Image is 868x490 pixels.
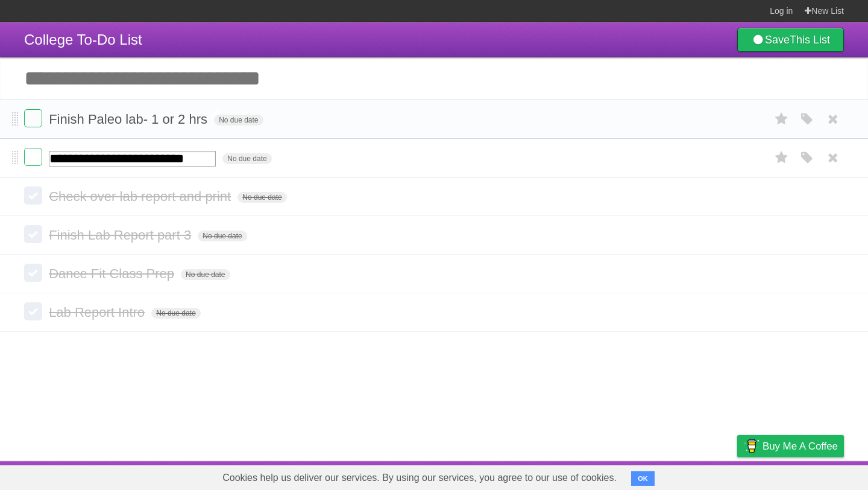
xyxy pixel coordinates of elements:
a: Suggest a feature [768,464,844,487]
span: Dance Fit Class Prep [49,266,177,281]
span: Finish Paleo lab- 1 or 2 hrs [49,112,210,127]
span: No due date [181,269,230,280]
a: Privacy [722,464,753,487]
span: Check over lab report and print [49,189,234,204]
label: Done [24,264,42,282]
img: Buy me a coffee [743,436,759,456]
span: Buy me a coffee [763,436,838,457]
a: Buy me a coffee [737,435,844,457]
span: College To-Do List [24,31,142,48]
label: Done [24,302,42,320]
label: Done [24,109,42,127]
label: Star task [770,109,793,129]
span: No due date [222,153,271,164]
span: Lab Report Intro [49,305,148,320]
label: Done [24,225,42,243]
a: About [577,464,602,487]
button: OK [631,471,655,486]
a: Developers [617,464,665,487]
label: Star task [770,148,793,168]
span: Finish Lab Report part 3 [49,227,194,243]
span: No due date [214,115,263,126]
label: Done [24,148,42,166]
span: No due date [237,192,286,203]
span: No due date [151,308,200,319]
a: SaveThis List [737,28,844,52]
b: This List [790,34,830,46]
span: Cookies help us deliver our services. By using our services, you agree to our use of cookies. [210,466,629,490]
span: No due date [198,231,247,241]
label: Done [24,186,42,205]
a: Terms [681,464,707,487]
